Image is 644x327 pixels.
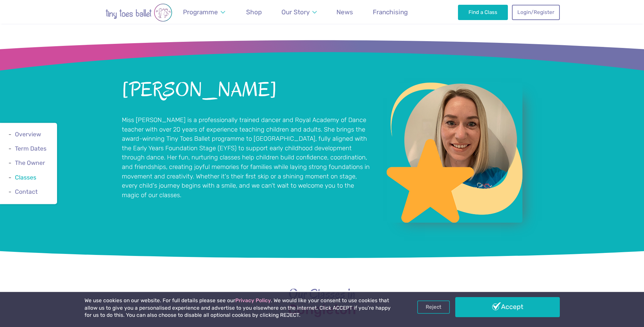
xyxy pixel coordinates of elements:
a: View full-size image [387,83,522,223]
span: News [336,8,353,16]
span: Programme [183,8,218,16]
a: News [333,4,356,20]
h2: [PERSON_NAME] [122,80,370,100]
a: Classes [15,174,36,181]
a: Contact [15,188,38,195]
span: Franchising [373,8,408,16]
span: Our Classes in [289,285,355,303]
a: Reject [417,300,450,313]
a: Programme [180,4,228,20]
a: Our Story [278,4,320,20]
a: Franchising [370,4,411,20]
a: Privacy Policy [235,297,271,304]
a: Accept [455,297,560,317]
span: Our Story [281,8,310,16]
img: tiny toes ballet [85,3,193,22]
a: Shop [243,4,265,20]
p: We use cookies on our website. For full details please see our . We would like your consent to us... [85,297,393,319]
a: Term Dates [15,145,47,152]
a: The Owner [15,160,45,167]
span: Shop [246,8,262,16]
a: Find a Class [458,5,508,20]
a: Overview [15,131,41,138]
a: Login/Register [512,5,559,20]
p: Miss [PERSON_NAME] is a professionally trained dancer and Royal Academy of Dance teacher with ove... [122,116,370,200]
